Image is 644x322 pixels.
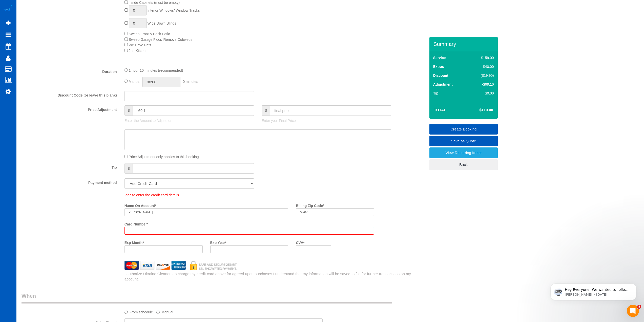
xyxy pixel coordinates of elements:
label: Payment method [18,178,121,185]
a: Save as Quote [429,136,498,146]
iframe: Intercom notifications message [543,273,644,308]
label: Duration [18,67,121,74]
span: We Have Pets [129,43,151,47]
label: Name On Account [124,201,156,208]
div: $40.00 [470,64,494,69]
label: Tip [433,91,439,96]
div: $159.00 [470,55,494,60]
img: Automaid Logo [3,5,13,12]
p: Message from Ellie, sent 2d ago [22,20,87,24]
label: CVV [296,238,304,245]
span: Wipe Down Blinds [147,21,176,25]
input: Manual [156,311,160,314]
label: Tip [18,163,121,170]
p: Enter your Final Price [262,118,391,123]
input: From schedule [124,311,128,314]
h4: $110.00 [464,108,493,112]
label: Exp Month [124,238,144,245]
label: From schedule [124,308,153,315]
span: $ [262,105,270,116]
span: Sweep Garage Floor/ Remove Cobwebs [129,37,192,42]
div: I authorize Ukraine Cleaners to charge my credit card above for agreed upon purchases. [121,271,429,282]
label: Service [433,55,446,60]
label: Adjustment [433,82,453,87]
label: Exp Year [210,238,226,245]
span: 8 [637,305,641,309]
label: Extras [433,64,444,69]
div: Please enter the credit card details [121,193,378,198]
label: Discount [433,73,448,78]
span: 1 hour 10 minutes (recommended) [129,68,183,72]
input: final price [270,105,391,116]
label: Price Adjustment [18,105,121,112]
div: ($19.90) [470,73,494,78]
a: Back [429,159,498,170]
span: 2nd Kitchen [129,49,148,53]
span: Inside Cabinets (must be empty) [129,1,180,5]
span: Interior Windows/ Window Tracks [147,8,200,12]
span: $ [124,163,133,174]
label: Billing Zip Code [296,201,324,208]
strong: Total [434,108,446,112]
span: Price Adjustment only applies to this booking [129,155,199,159]
span: $ [124,105,133,116]
p: Enter the Amount to Adjust, or [124,118,254,123]
a: Create Booking [429,124,498,135]
div: $0.00 [470,91,494,96]
iframe: Intercom live chat [627,305,639,317]
span: 0 minutes [183,80,198,84]
span: Manual [129,80,140,84]
label: Card Number [124,220,148,227]
a: View Recurring Items [429,147,498,158]
span: Sweep Front & Back Patio [129,32,170,36]
legend: When [22,292,392,304]
span: Hey Everyone: We wanted to follow up and let you know we have been closely monitoring the account... [22,15,87,69]
span: I understand that my information will be saved to file for further transactions on my account. [124,272,411,281]
img: credit cards [121,261,241,270]
div: -$69.10 [470,82,494,87]
label: Discount Code (or leave this blank) [18,91,121,98]
h3: Summary [433,41,495,47]
label: Manual [156,308,173,315]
